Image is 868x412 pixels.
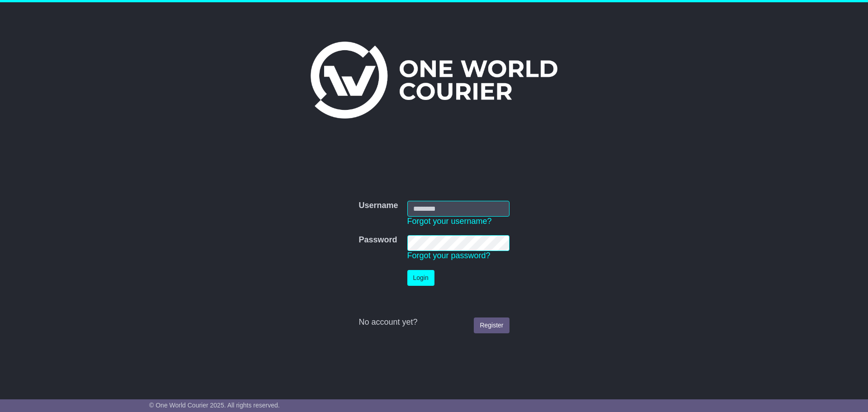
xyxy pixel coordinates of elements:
label: Password [359,235,397,245]
a: Forgot your username? [407,217,492,226]
div: No account yet? [359,317,509,327]
a: Forgot your password? [407,251,491,260]
img: One World [311,42,557,118]
a: Register [474,317,509,333]
span: © One World Courier 2025. All rights reserved. [149,402,280,409]
button: Login [407,270,434,286]
label: Username [359,201,398,211]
